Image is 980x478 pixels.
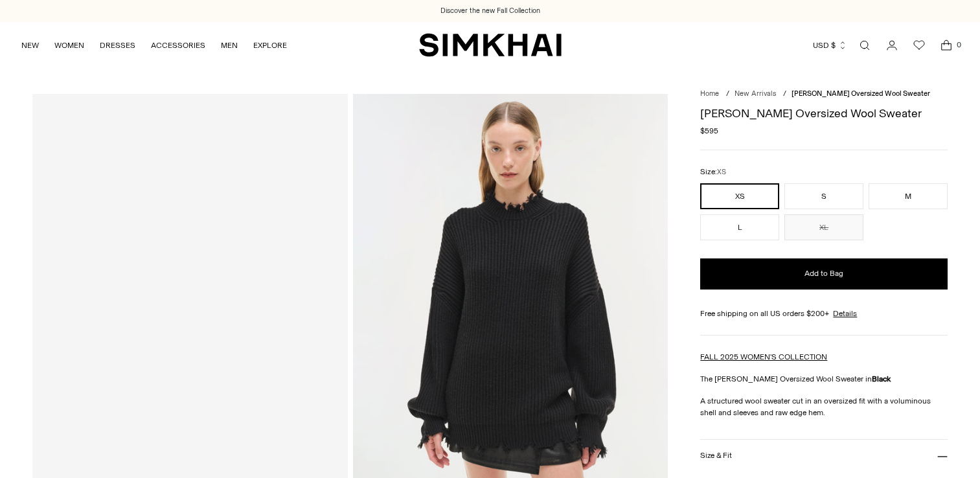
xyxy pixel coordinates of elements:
a: DRESSES [100,31,135,60]
button: USD $ [813,31,847,60]
a: Discover the new Fall Collection [440,6,540,16]
a: EXPLORE [253,31,287,60]
button: XS [700,183,779,209]
span: Add to Bag [804,268,843,279]
span: $595 [700,125,718,137]
a: Open search modal [852,32,878,58]
a: Open cart modal [933,32,959,58]
p: The [PERSON_NAME] Oversized Wool Sweater in [700,373,948,385]
label: Size: [700,166,726,178]
h1: [PERSON_NAME] Oversized Wool Sweater [700,108,948,119]
div: Free shipping on all US orders $200+ [700,308,948,319]
span: XS [717,168,726,176]
a: Home [700,89,719,98]
button: L [700,214,779,240]
a: NEW [21,31,39,60]
p: A structured wool sweater cut in an oversized fit with a voluminous shell and sleeves and raw edg... [700,395,948,418]
button: Size & Fit [700,440,948,473]
div: / [783,89,786,100]
button: M [869,183,948,209]
a: MEN [221,31,238,60]
a: Go to the account page [879,32,905,58]
a: WOMEN [54,31,84,60]
nav: breadcrumbs [700,89,948,100]
h3: Size & Fit [700,451,731,460]
a: New Arrivals [735,89,776,98]
span: [PERSON_NAME] Oversized Wool Sweater [792,89,930,98]
a: Details [833,308,857,319]
button: S [784,183,863,209]
a: ACCESSORIES [151,31,205,60]
button: XL [784,214,863,240]
span: 0 [953,39,964,51]
div: / [726,89,729,100]
button: Add to Bag [700,258,948,290]
a: SIMKHAI [419,32,562,58]
a: FALL 2025 WOMEN'S COLLECTION [700,352,827,361]
strong: Black [872,374,891,383]
a: Wishlist [906,32,932,58]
